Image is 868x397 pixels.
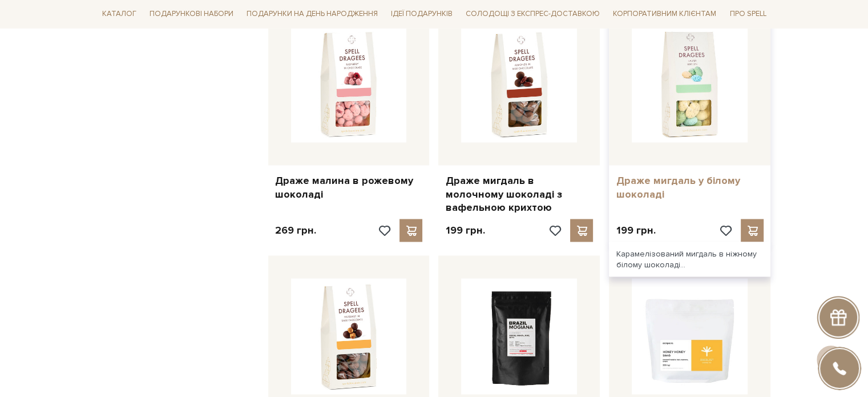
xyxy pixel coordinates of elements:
p: 199 грн. [445,223,485,236]
span: Каталог [98,6,141,23]
a: Солодощі з експрес-доставкою [461,5,604,24]
a: Драже малина в рожевому шоколаді [275,174,423,201]
span: Ідеї подарунків [386,6,457,23]
span: Про Spell [725,6,770,23]
a: Драже мигдаль в молочному шоколаді з вафельною крихтою [445,174,593,214]
a: Корпоративним клієнтам [608,5,721,24]
p: 199 грн. [616,223,655,236]
a: Драже мигдаль у білому шоколаді [616,174,764,201]
img: Кава в зернах Honey Honey blend [632,278,748,394]
p: 269 грн. [275,223,316,236]
img: Кава Brazil Mogiana [461,278,577,394]
span: Подарункові набори [145,6,238,23]
span: Подарунки на День народження [242,6,382,23]
div: Карамелізований мигдаль в ніжному білому шоколаді... [609,242,770,276]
